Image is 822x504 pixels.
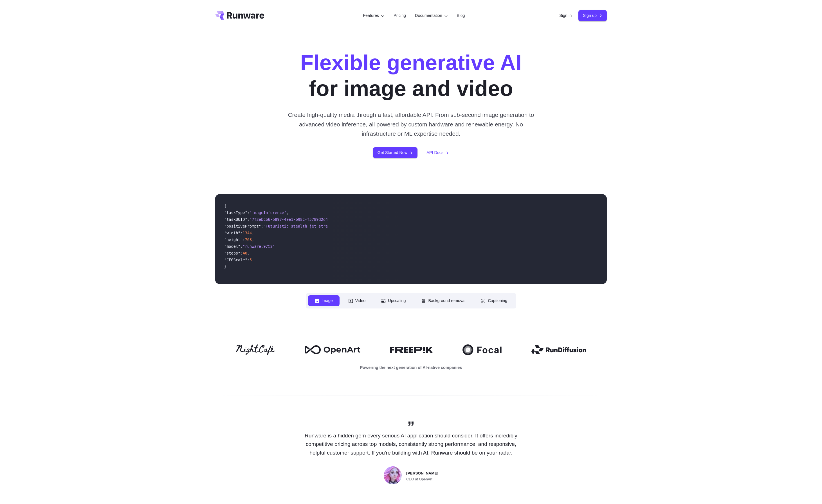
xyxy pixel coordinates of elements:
label: Documentation [415,12,448,19]
button: Background removal [415,295,472,306]
button: Image [308,295,340,306]
span: "height" [224,237,242,242]
h1: for image and video [300,49,522,101]
span: } [224,264,226,269]
span: "runware:97@2" [242,244,275,249]
button: Captioning [474,295,514,306]
span: 768 [245,237,252,242]
p: Create high-quality media through a fast, affordable API. From sub-second image generation to adv... [286,110,536,138]
span: CEO at OpenArt [406,476,432,482]
span: "steps" [224,251,240,255]
a: Blog [457,12,465,19]
button: Video [342,295,372,306]
span: "taskType" [224,210,247,215]
button: Upscaling [374,295,412,306]
span: , [252,231,254,235]
span: 40 [242,251,247,255]
a: Pricing [394,12,406,19]
span: "7f3ebcb6-b897-49e1-b98c-f5789d2d40d7" [250,217,337,222]
label: Features [363,12,385,19]
span: [PERSON_NAME] [406,470,438,476]
a: API Docs [426,149,449,156]
span: : [240,244,242,249]
span: "positivePrompt" [224,224,261,228]
span: , [252,237,254,242]
a: Go to / [215,11,264,20]
a: Sign up [578,10,607,21]
span: { [224,204,226,208]
span: : [242,237,245,242]
span: , [247,251,250,255]
span: "taskUUID" [224,217,247,222]
img: Person [384,466,402,484]
span: , [275,244,277,249]
span: : [240,251,242,255]
p: Powering the next generation of AI-native companies [215,364,607,371]
a: Get Started Now [373,147,417,158]
span: "CFGScale" [224,258,247,262]
span: : [261,224,263,228]
span: 5 [250,258,252,262]
span: 1344 [242,231,252,235]
span: "width" [224,231,240,235]
a: Sign in [559,12,572,19]
span: "model" [224,244,240,249]
span: : [247,258,250,262]
strong: Flexible generative AI [300,50,522,74]
span: "Futuristic stealth jet streaking through a neon-lit cityscape with glowing purple exhaust" [263,224,473,228]
span: : [240,231,242,235]
span: "imageInference" [250,210,286,215]
span: , [286,210,289,215]
p: Runware is a hidden gem every serious AI application should consider. It offers incredibly compet... [298,432,524,457]
span: : [247,210,250,215]
span: : [247,217,250,222]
